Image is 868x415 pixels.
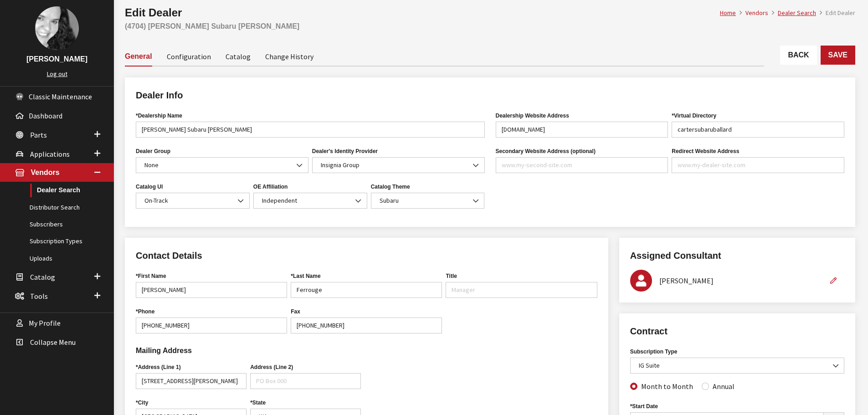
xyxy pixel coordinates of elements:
[496,112,569,120] label: Dealership Website Address
[136,318,287,333] input: 888-579-4458
[253,183,288,191] label: OE Affiliation
[630,270,652,292] img: Kurt Daugherty
[821,46,855,65] button: Save
[630,358,844,374] span: IG Suite
[125,21,855,32] h2: (4704) [PERSON_NAME] Subaru [PERSON_NAME]
[291,318,442,333] input: 803-366-1047
[291,307,300,316] label: Fax
[30,130,47,139] span: Parts
[778,9,816,17] a: Dealer Search
[672,147,739,155] label: Redirect Website Address
[371,183,410,191] label: Catalog Theme
[630,324,844,338] h2: Contract
[9,54,105,65] h3: [PERSON_NAME]
[136,183,163,191] label: Catalog UI
[29,318,61,328] span: My Profile
[371,193,485,209] span: Subaru
[29,111,62,120] span: Dashboard
[136,193,250,209] span: On-Track
[136,307,154,316] label: Phone
[226,46,251,66] a: Catalog
[125,46,152,67] a: General
[136,282,287,298] input: John
[125,5,720,21] h1: Edit Dealer
[816,8,855,18] li: Edit Dealer
[446,282,597,298] input: Manager
[142,196,244,205] span: On-Track
[496,157,668,173] input: www.my-second-site.com
[318,160,479,170] span: Insignia Group
[250,373,361,389] input: PO Box 000
[136,88,844,102] h2: Dealer Info
[720,9,736,17] a: Home
[630,249,844,262] h2: Assigned Consultant
[29,92,92,101] span: Classic Maintenance
[136,399,148,407] label: City
[822,273,844,289] button: Edit Assigned Consultant
[136,345,361,356] h3: Mailing Address
[636,361,838,370] span: IG Suite
[780,46,817,65] a: Back
[672,112,716,120] label: *Virtual Directory
[659,275,822,286] div: [PERSON_NAME]
[47,70,67,78] a: Log out
[377,196,479,205] span: Subaru
[446,272,457,280] label: Title
[31,169,59,176] span: Vendors
[713,381,734,392] label: Annual
[30,272,55,282] span: Catalog
[30,338,76,347] span: Collapse Menu
[35,6,79,50] img: Khrystal Dorton
[265,46,313,66] a: Change History
[312,157,485,173] span: Insignia Group
[136,363,181,371] label: Address (Line 1)
[291,272,320,280] label: Last Name
[259,196,361,205] span: Independent
[136,157,308,173] span: None
[312,147,378,155] label: Dealer's Identity Provider
[136,249,597,262] h2: Contact Details
[136,122,485,138] input: My Dealer
[672,122,844,138] input: site-name
[291,282,442,298] input: Doe
[167,46,211,66] a: Configuration
[30,149,70,159] span: Applications
[736,8,768,18] li: Vendors
[672,157,844,173] input: www.my-dealer-site.com
[496,147,596,155] label: Secondary Website Address (optional)
[641,381,693,392] label: Month to Month
[630,402,658,410] label: Start Date
[136,112,182,120] label: *Dealership Name
[30,292,48,301] span: Tools
[496,122,668,138] input: www.my-dealer-site.com
[253,193,367,209] span: Independent
[250,399,266,407] label: State
[136,272,166,280] label: First Name
[136,373,247,389] input: 153 South Oakland Avenue
[630,348,678,356] label: Subscription Type
[142,160,303,170] span: None
[136,147,170,155] label: Dealer Group
[250,363,293,371] label: Address (Line 2)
